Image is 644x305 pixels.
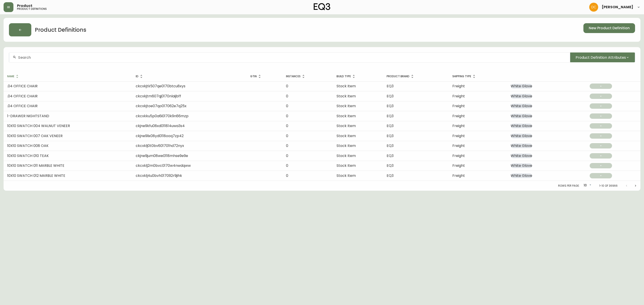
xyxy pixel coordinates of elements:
[452,173,465,178] span: Freight
[286,163,288,168] span: 0
[511,94,532,98] span: White Glove
[452,133,465,138] span: Freight
[136,113,189,119] span: ckcxkku5p0a6i0170k9n66mzp
[286,113,288,119] span: 0
[511,134,532,138] span: White Glove
[337,153,356,158] span: Stock Item
[511,154,532,158] span: White Glove
[387,103,394,109] span: EQ3
[337,113,356,119] span: Stock Item
[511,163,532,168] span: White Glove
[286,94,288,99] span: 0
[576,55,626,60] span: Product Definition Attributes
[7,173,65,178] span: 10X10 SWATCH 012 MARBLE WHITE
[337,84,356,89] span: Stock Item
[387,153,394,158] span: EQ3
[136,133,184,138] span: ckjne9lix08yd0118ooq7zp42
[452,74,477,78] span: Shipping Type
[7,74,20,78] span: Name
[583,23,635,33] button: New Product Definition
[602,5,633,9] span: [PERSON_NAME]
[17,4,32,8] span: Product
[452,123,465,128] span: Freight
[35,26,86,34] h2: Product Definitions
[337,74,357,78] span: Build Type
[631,181,640,190] button: Next page
[337,163,356,168] span: Stock Item
[558,184,579,188] p: Rows per page:
[387,94,394,99] span: EQ3
[452,94,465,99] span: Freight
[286,153,288,158] span: 0
[387,143,394,148] span: EQ3
[250,74,263,78] span: GTIN
[286,133,288,138] span: 0
[337,173,356,178] span: Stock Item
[286,123,288,128] span: 0
[511,173,532,178] span: White Glove
[581,182,592,189] div: 10
[337,143,356,148] span: Stock Item
[286,173,288,178] span: 0
[589,26,630,31] span: New Product Definition
[511,144,532,148] span: White Glove
[511,84,532,88] span: White Glove
[18,55,566,60] input: Search
[337,94,356,99] span: Stock Item
[337,123,356,128] span: Stock Item
[599,184,618,188] p: 1-10 of 36966
[7,94,38,99] span: .04 OFFICE CHAIR
[387,84,394,89] span: EQ3
[387,123,394,128] span: EQ3
[7,143,49,148] span: 10X10 SWATCH 008 OAK
[452,153,465,158] span: Freight
[314,3,330,10] img: logo
[387,173,394,178] span: EQ3
[387,113,394,119] span: EQ3
[7,123,70,128] span: 10X10 SWATCH 004 WALNUT VENEER
[136,143,184,148] span: ckcxklj0t0bv601701hd72nyx
[7,153,49,158] span: 10X10 SWATCH 010 TEAK
[7,133,63,138] span: 10X10 SWATCH 007 OAK VENEER
[7,103,38,109] span: .04 OFFICE CHAIR
[136,123,185,128] span: ckjne9kfu08xd011814uwa3s4
[511,124,532,128] span: White Glove
[136,74,144,78] span: ID
[387,74,415,78] span: Product Brand
[387,133,394,138] span: EQ3
[452,113,465,119] span: Freight
[17,8,47,10] h5: product definitions
[511,104,532,108] span: White Glove
[286,103,288,109] span: 0
[7,113,49,119] span: 1-DRAWER NIGHTSTAND
[136,173,182,178] span: ckcxklj4u0bvh017092r9jihk
[452,163,465,168] span: Freight
[589,3,598,12] img: 7eb451d6983258353faa3212700b340b
[511,114,532,118] span: White Glove
[7,84,38,89] span: .04 OFFICE CHAIR
[286,84,288,89] span: 0
[136,153,188,158] span: ckjne9jum08we0118mhse9e9e
[136,103,186,109] span: ckcxkjtoe07qo017062e7q25x
[452,143,465,148] span: Freight
[337,103,356,109] span: Stock Item
[387,163,394,168] span: EQ3
[452,103,465,109] span: Freight
[136,84,185,89] span: ckcxkjtk507qe0170btcu8xys
[286,143,288,148] span: 0
[570,52,635,62] button: Product Definition Attributes
[136,163,191,168] span: ckcxklj2m0bvc0170w4nwdqww
[452,84,465,89] span: Freight
[337,133,356,138] span: Stock Item
[136,94,181,99] span: ckcxkjtm607qj0170nlaijbff
[286,74,306,78] span: Instances
[7,163,64,168] span: 10X10 SWATCH 011 MARBLE WHITE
